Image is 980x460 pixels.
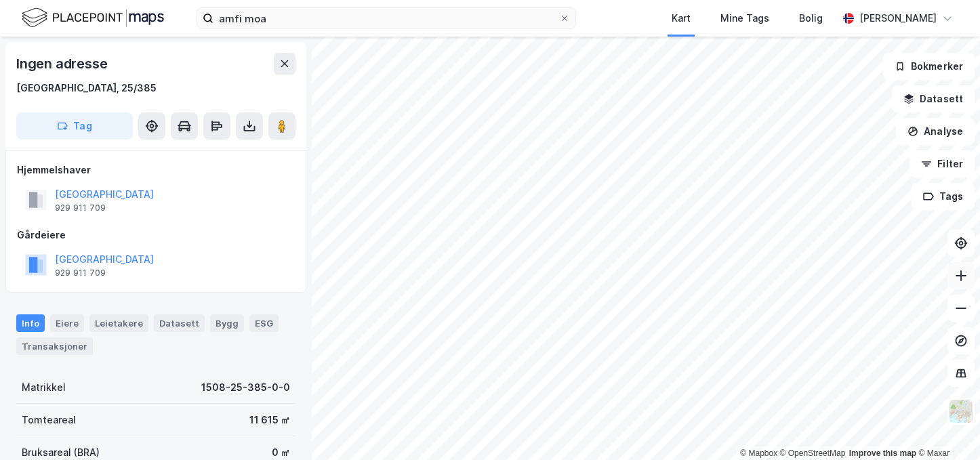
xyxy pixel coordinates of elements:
div: ESG [249,314,279,332]
div: Kart [672,10,691,26]
div: Bygg [210,314,244,332]
div: Bolig [799,10,823,26]
div: [PERSON_NAME] [859,10,937,26]
div: [GEOGRAPHIC_DATA], 25/385 [16,80,157,96]
a: Improve this map [849,448,916,458]
div: Eiere [50,314,84,332]
button: Bokmerker [883,53,975,80]
div: Info [16,314,45,332]
div: 929 911 709 [55,268,106,278]
div: 1508-25-385-0-0 [201,379,290,396]
button: Filter [910,150,975,177]
div: 11 615 ㎡ [249,412,290,428]
iframe: Chat Widget [912,395,980,460]
button: Analyse [896,118,975,145]
a: Mapbox [740,448,777,458]
div: 929 911 709 [55,203,106,213]
div: Matrikkel [22,379,66,396]
input: Søk på adresse, matrikkel, gårdeiere, leietakere eller personer [213,8,559,28]
div: Datasett [154,314,205,332]
div: Kontrollprogram for chat [912,395,980,460]
button: Datasett [892,85,975,112]
a: OpenStreetMap [780,448,846,458]
div: Leietakere [89,314,148,332]
button: Tags [912,183,975,210]
div: Hjemmelshaver [17,162,295,178]
div: Mine Tags [720,10,769,26]
img: logo.f888ab2527a4732fd821a326f86c7f29.svg [22,6,164,30]
div: Gårdeiere [17,227,295,243]
div: Transaksjoner [16,337,93,355]
button: Tag [16,112,133,140]
div: Tomteareal [22,412,76,428]
div: Ingen adresse [16,53,110,75]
